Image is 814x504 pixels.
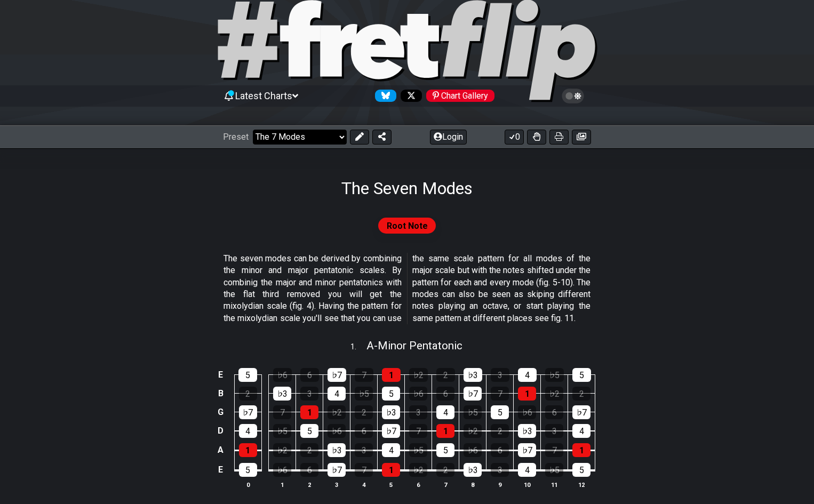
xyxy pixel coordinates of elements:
[273,368,292,382] div: ♭6
[382,424,400,438] div: ♭7
[366,339,462,352] span: A - Minor Pentatonic
[514,479,541,490] th: 10
[426,90,494,102] div: Chart Gallery
[396,90,422,102] a: Follow #fretflip at X
[436,387,454,401] div: 6
[273,424,291,438] div: ♭5
[436,405,454,419] div: 4
[214,403,227,421] td: G
[253,130,347,145] select: Preset
[341,178,473,198] h1: The Seven Modes
[436,368,455,382] div: 2
[409,443,427,457] div: ♭5
[382,368,401,382] div: 1
[430,130,467,145] button: Login
[382,405,400,419] div: ♭3
[387,218,428,234] span: Root Note
[464,424,482,438] div: ♭2
[545,443,563,457] div: 7
[567,91,579,101] span: Toggle light / dark theme
[328,424,346,438] div: ♭6
[300,424,318,438] div: 5
[545,368,564,382] div: ♭5
[545,424,563,438] div: 3
[518,463,536,477] div: 4
[300,405,318,419] div: 1
[355,368,373,382] div: 7
[409,368,428,382] div: ♭2
[269,479,296,490] th: 1
[224,253,590,324] p: The seven modes can be derived by combining the minor and major pentatonic scales. By combinig th...
[409,463,427,477] div: ♭2
[405,479,432,490] th: 6
[541,479,568,490] th: 11
[464,443,482,457] div: ♭6
[372,130,392,145] button: Share Preset
[491,443,509,457] div: 6
[273,463,291,477] div: ♭6
[273,443,291,457] div: ♭2
[328,368,346,382] div: ♭7
[214,365,227,384] td: E
[491,405,509,419] div: 5
[436,443,454,457] div: 5
[239,405,257,419] div: ♭7
[214,440,227,460] td: A
[214,421,227,441] td: D
[273,405,291,419] div: 7
[214,460,227,480] td: E
[223,132,249,142] span: Preset
[382,387,400,401] div: 5
[549,130,569,145] button: Print
[238,368,257,382] div: 5
[464,463,482,477] div: ♭3
[572,405,590,419] div: ♭7
[234,479,261,490] th: 0
[572,463,590,477] div: 5
[572,130,591,145] button: Create image
[464,405,482,419] div: ♭5
[491,424,509,438] div: 2
[239,424,257,438] div: 4
[491,368,509,382] div: 3
[491,463,509,477] div: 3
[355,463,373,477] div: 7
[323,479,350,490] th: 3
[518,368,537,382] div: 4
[422,90,494,102] a: #fretflip at Pinterest
[409,405,427,419] div: 3
[235,90,292,101] span: Latest Charts
[300,463,318,477] div: 6
[328,405,346,419] div: ♭2
[486,479,514,490] th: 9
[350,479,378,490] th: 4
[572,443,590,457] div: 1
[328,387,346,401] div: 4
[355,387,373,401] div: ♭5
[409,424,427,438] div: 7
[459,479,486,490] th: 8
[350,130,369,145] button: Edit Preset
[355,443,373,457] div: 3
[382,463,400,477] div: 1
[545,463,563,477] div: ♭5
[518,424,536,438] div: ♭3
[296,479,323,490] th: 2
[328,463,346,477] div: ♭7
[518,405,536,419] div: ♭6
[491,387,509,401] div: 7
[464,387,482,401] div: ♭7
[527,130,546,145] button: Toggle Dexterity for all fretkits
[568,479,595,490] th: 12
[300,387,318,401] div: 3
[328,443,346,457] div: ♭3
[572,387,590,401] div: 2
[214,384,227,403] td: B
[572,368,591,382] div: 5
[239,387,257,401] div: 2
[545,387,563,401] div: ♭2
[505,130,524,145] button: 0
[355,424,373,438] div: 6
[436,424,454,438] div: 1
[239,443,257,457] div: 1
